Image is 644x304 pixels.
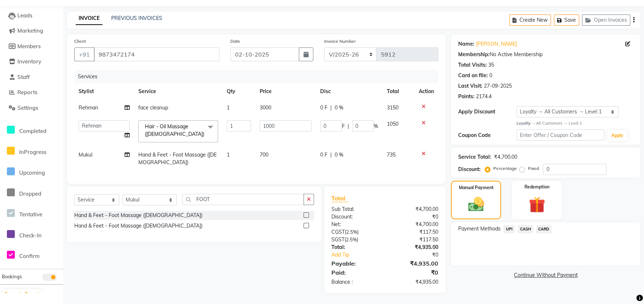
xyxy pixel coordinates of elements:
[494,153,517,161] div: ₹4,700.00
[2,58,62,66] a: Inventory
[227,151,230,158] span: 1
[459,184,493,191] label: Manual Payment
[528,165,539,172] label: Fixed
[145,123,204,137] span: Hair - Oil Massage ([DEMOGRAPHIC_DATA])
[79,151,92,158] span: Mukul
[488,61,494,69] div: 35
[316,83,382,100] th: Disc
[19,253,39,259] span: Confirm
[518,225,533,233] span: CASH
[489,72,492,79] div: 0
[385,236,444,243] div: ₹117.50
[134,83,222,100] th: Service
[458,93,474,100] div: Points:
[346,229,357,235] span: 2.5%
[607,130,628,141] button: Apply
[476,40,517,48] a: [PERSON_NAME]
[76,12,103,25] a: INVOICE
[255,83,316,100] th: Price
[395,251,444,259] div: ₹0
[458,153,491,161] div: Service Total:
[111,15,162,21] a: PREVIOUS INVOICES
[385,278,444,286] div: ₹4,935.00
[74,83,134,100] th: Stylist
[74,38,86,45] label: Client
[326,278,385,286] div: Balance :
[19,190,41,197] span: Dropped
[326,213,385,221] div: Discount:
[331,229,345,235] span: CGST
[260,151,268,158] span: 700
[385,268,444,277] div: ₹0
[17,74,30,80] span: Staff
[385,221,444,228] div: ₹4,700.00
[2,88,62,97] a: Reports
[326,268,385,277] div: Paid:
[2,12,62,20] a: Leads
[554,14,579,26] button: Save
[2,42,62,51] a: Members
[2,27,62,35] a: Marketing
[17,58,41,65] span: Inventory
[74,47,95,61] button: +91
[536,225,552,233] span: CARD
[335,104,343,112] span: 0 %
[387,151,396,158] span: 735
[320,104,327,112] span: 0 F
[330,104,332,112] span: |
[452,271,639,279] a: Continue Without Payment
[342,122,345,130] span: F
[182,194,304,205] input: Search or Scan
[517,121,536,126] strong: Loyalty →
[458,51,633,58] div: No Active Membership
[517,129,604,141] input: Enter Offer / Coupon Code
[385,228,444,236] div: ₹117.50
[74,222,202,230] div: Hand & Feet - Foot Massage ([DEMOGRAPHIC_DATA])
[331,195,348,202] span: Total
[493,165,517,172] label: Percentage
[19,149,46,155] span: InProgress
[326,259,385,268] div: Payable:
[19,232,42,239] span: Check-In
[382,83,414,100] th: Total
[385,213,444,221] div: ₹0
[19,128,46,134] span: Completed
[138,104,168,111] span: face cleanup
[582,14,630,26] button: Open Invoices
[463,195,489,213] img: _cash.svg
[204,131,208,137] a: x
[414,83,438,100] th: Action
[3,289,41,299] button: Generate Report
[331,236,344,243] span: SGST
[458,72,488,79] div: Card on file:
[385,259,444,268] div: ₹4,935.00
[2,104,62,112] a: Settings
[17,104,38,111] span: Settings
[326,236,385,243] div: ( )
[326,205,385,213] div: Sub Total:
[2,274,22,279] span: Bookings
[17,89,37,96] span: Reports
[94,47,219,61] input: Search by Name/Mobile/Email/Code
[484,82,511,90] div: 27-09-2025
[524,184,549,190] label: Redemption
[387,104,398,111] span: 3150
[524,195,551,215] img: _gift.svg
[458,82,482,90] div: Last Visit:
[348,122,349,130] span: |
[385,205,444,213] div: ₹4,700.00
[326,251,395,259] a: Add Tip
[17,12,32,19] span: Leads
[346,237,357,242] span: 2.5%
[374,122,378,130] span: %
[75,70,444,83] div: Services
[230,38,240,45] label: Date
[227,104,230,111] span: 1
[458,51,490,58] div: Membership:
[385,243,444,251] div: ₹4,935.00
[387,121,398,127] span: 1050
[517,120,633,126] div: All Customers → Level 1
[324,38,356,45] label: Invoice Number
[320,151,327,159] span: 0 F
[458,40,474,48] div: Name:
